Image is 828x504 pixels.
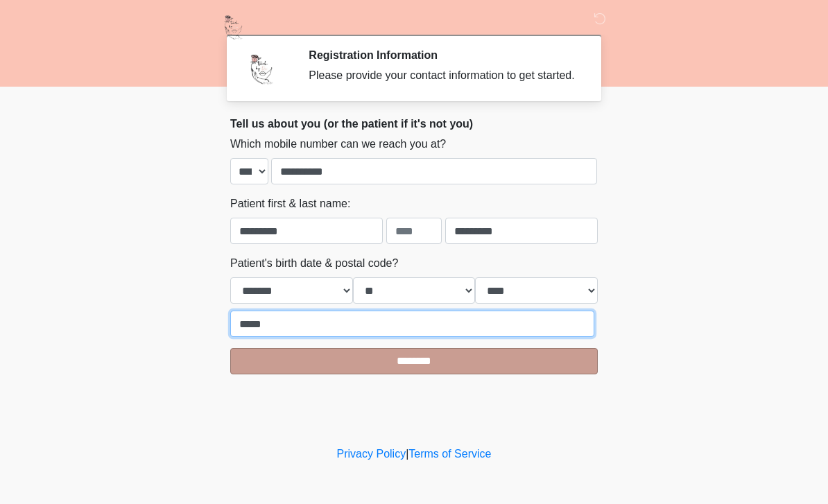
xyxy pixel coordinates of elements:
[230,255,398,272] label: Patient's birth date & postal code?
[230,195,350,212] label: Patient first & last name:
[230,117,598,130] h2: Tell us about you (or the patient if it's not you)
[406,448,408,460] a: |
[230,136,446,153] label: Which mobile number can we reach you at?
[309,49,577,62] h2: Registration Information
[241,49,282,90] img: Agent Avatar
[337,448,406,460] a: Privacy Policy
[216,10,250,44] img: Touch by Rose Beauty Bar, LLC Logo
[309,67,577,84] div: Please provide your contact information to get started.
[408,448,491,460] a: Terms of Service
